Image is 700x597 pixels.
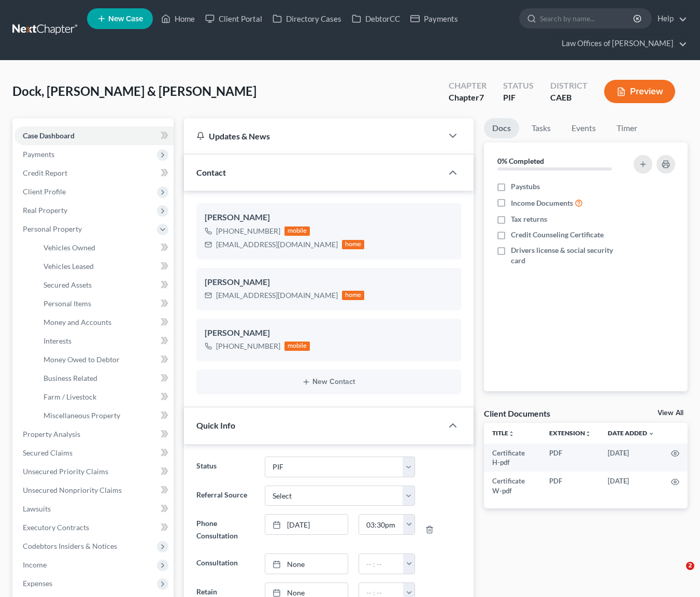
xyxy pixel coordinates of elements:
a: Client Portal [200,9,267,28]
span: Client Profile [23,187,66,196]
span: Income [23,560,47,569]
span: Miscellaneous Property [44,411,120,420]
div: CAEB [550,92,588,104]
span: Dock, [PERSON_NAME] & [PERSON_NAME] [12,83,256,98]
a: Unsecured Priority Claims [15,462,174,481]
i: unfold_more [585,431,591,437]
span: Contact [196,167,226,177]
td: Certificate H-pdf [484,444,541,472]
span: Unsecured Nonpriority Claims [23,486,122,494]
span: Income Documents [511,198,573,208]
input: Search by name... [540,9,635,28]
a: None [265,554,348,574]
div: Chapter [449,80,487,92]
a: Vehicles Owned [35,238,174,257]
span: Secured Claims [23,448,73,457]
div: [PERSON_NAME] [205,276,453,289]
span: Secured Assets [44,280,92,289]
div: District [550,80,588,92]
span: Payments [23,150,54,159]
input: -- : -- [359,554,404,574]
a: Business Related [35,369,174,388]
td: Certificate W-pdf [484,472,541,500]
a: View All [658,409,683,417]
div: [PERSON_NAME] [205,327,453,339]
span: Money Owed to Debtor [44,355,120,364]
label: Status [191,457,260,477]
span: Money and Accounts [44,318,111,326]
span: Lawsuits [23,504,51,513]
a: Personal Items [35,294,174,313]
a: Extensionunfold_more [549,429,591,437]
div: Status [503,80,534,92]
a: Help [652,9,687,28]
a: Timer [608,118,646,138]
a: Property Analysis [15,425,174,444]
div: mobile [284,342,310,351]
button: Preview [604,80,675,103]
span: Personal Items [44,299,91,308]
span: Property Analysis [23,430,80,438]
a: Secured Assets [35,276,174,294]
td: [DATE] [599,472,663,500]
span: Real Property [23,206,67,215]
div: [PHONE_NUMBER] [216,226,280,236]
span: Credit Counseling Certificate [511,230,604,240]
input: -- : -- [359,515,404,534]
div: home [342,240,365,249]
label: Phone Consultation [191,514,260,545]
i: unfold_more [508,431,515,437]
div: Updates & News [196,131,430,141]
div: home [342,291,365,300]
a: Events [563,118,604,138]
span: 2 [686,562,694,570]
a: Case Dashboard [15,126,174,145]
div: [EMAIL_ADDRESS][DOMAIN_NAME] [216,290,338,301]
strong: 0% Completed [497,157,544,165]
div: mobile [284,226,310,236]
label: Referral Source [191,486,260,506]
span: Farm / Livestock [44,392,96,401]
div: Chapter [449,92,487,104]
a: Lawsuits [15,500,174,518]
a: Law Offices of [PERSON_NAME] [556,34,687,53]
a: Docs [484,118,519,138]
span: Vehicles Owned [44,243,95,252]
div: Client Documents [484,408,550,419]
span: Paystubs [511,181,540,192]
a: Tasks [523,118,559,138]
a: Payments [405,9,463,28]
span: Quick Info [196,420,235,430]
label: Consultation [191,553,260,574]
span: Personal Property [23,224,82,233]
span: Unsecured Priority Claims [23,467,108,476]
td: PDF [541,444,599,472]
a: Miscellaneous Property [35,406,174,425]
a: Credit Report [15,164,174,182]
span: Drivers license & social security card [511,245,628,266]
a: Farm / Livestock [35,388,174,406]
a: Money Owed to Debtor [35,350,174,369]
i: expand_more [648,431,654,437]
a: Executory Contracts [15,518,174,537]
div: PIF [503,92,534,104]
span: Executory Contracts [23,523,89,532]
a: Interests [35,332,174,350]
span: Interests [44,336,72,345]
span: Credit Report [23,168,67,177]
div: [PERSON_NAME] [205,211,453,224]
button: New Contact [205,378,453,386]
span: Business Related [44,374,97,382]
a: Unsecured Nonpriority Claims [15,481,174,500]
a: Vehicles Leased [35,257,174,276]
td: PDF [541,472,599,500]
a: Home [156,9,200,28]
span: Case Dashboard [23,131,75,140]
a: DebtorCC [347,9,405,28]
span: Tax returns [511,214,547,224]
a: Date Added expand_more [608,429,654,437]
a: Money and Accounts [35,313,174,332]
a: Directory Cases [267,9,347,28]
a: Titleunfold_more [492,429,515,437]
span: New Case [108,15,143,23]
